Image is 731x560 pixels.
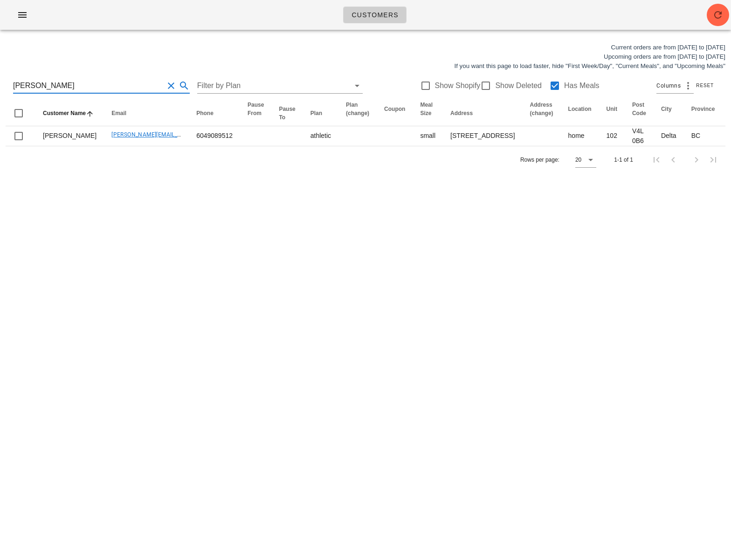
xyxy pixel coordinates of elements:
[443,101,522,126] th: Address: Not sorted. Activate to sort ascending.
[310,110,322,116] span: Plan
[351,11,399,19] span: Customers
[443,126,522,146] td: [STREET_ADDRESS]
[111,131,249,138] a: [PERSON_NAME][EMAIL_ADDRESS][DOMAIN_NAME]
[684,101,723,126] th: Province: Not sorted. Activate to sort ascending.
[530,102,553,116] span: Address (change)
[43,110,86,116] span: Customer Name
[384,106,405,112] span: Coupon
[625,126,654,146] td: V4L 0B6
[575,152,596,167] div: 20Rows per page:
[691,106,715,112] span: Province
[564,81,600,90] label: Has Meals
[656,81,681,90] span: Columns
[279,106,295,121] span: Pause To
[654,101,684,126] th: City: Not sorted. Activate to sort ascending.
[346,102,369,116] span: Plan (change)
[654,126,684,146] td: Delta
[614,156,633,164] div: 1-1 of 1
[189,101,240,126] th: Phone: Not sorted. Activate to sort ascending.
[271,101,303,126] th: Pause To: Not sorted. Activate to sort ascending.
[196,110,214,116] span: Phone
[632,102,646,116] span: Post Code
[495,81,542,90] label: Show Deleted
[568,106,592,112] span: Location
[420,102,433,116] span: Meal Size
[435,81,481,90] label: Show Shopify
[303,101,338,126] th: Plan: Not sorted. Activate to sort ascending.
[684,126,723,146] td: BC
[450,110,473,116] span: Address
[561,101,599,126] th: Location: Not sorted. Activate to sort ascending.
[520,146,596,173] div: Rows per page:
[104,101,189,126] th: Email: Not sorted. Activate to sort ascending.
[661,106,672,112] span: City
[599,101,625,126] th: Unit: Not sorted. Activate to sort ascending.
[413,126,443,146] td: small
[607,106,617,112] span: Unit
[248,102,264,116] span: Pause From
[189,126,240,146] td: 6049089512
[197,78,363,93] div: Filter by Plan
[625,101,654,126] th: Post Code: Not sorted. Activate to sort ascending.
[413,101,443,126] th: Meal Size: Not sorted. Activate to sort ascending.
[575,156,581,164] div: 20
[696,83,714,88] span: Reset
[240,101,271,126] th: Pause From: Not sorted. Activate to sort ascending.
[35,101,104,126] th: Customer Name: Sorted ascending. Activate to sort descending.
[343,7,407,23] a: Customers
[694,81,718,90] button: Reset
[561,126,599,146] td: home
[338,101,377,126] th: Plan (change): Not sorted. Activate to sort ascending.
[656,78,694,93] div: Columns
[35,126,104,146] td: [PERSON_NAME]
[166,80,177,91] button: Clear Search for customer
[111,110,126,116] span: Email
[523,101,561,126] th: Address (change): Not sorted. Activate to sort ascending.
[377,101,413,126] th: Coupon: Not sorted. Activate to sort ascending.
[303,126,338,146] td: athletic
[599,126,625,146] td: 102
